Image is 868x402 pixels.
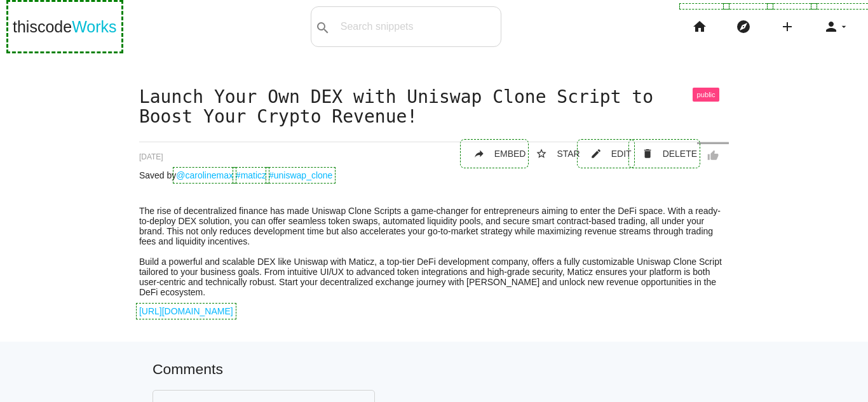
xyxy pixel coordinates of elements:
i: explore [736,6,751,47]
i: person [824,6,839,47]
a: replyEMBED [463,142,526,165]
span: EDIT [611,149,632,159]
a: Delete Post [632,142,697,165]
i: search [315,8,330,48]
a: mode_editEDIT [580,142,632,165]
span: Works [72,18,116,36]
p: Saved by [139,170,729,180]
a: #uniswap_clone [269,170,332,180]
a: thiscodeWorks [13,6,117,47]
button: search [311,7,334,46]
span: [DATE] [139,152,163,161]
a: [URL][DOMAIN_NAME] [139,306,233,316]
i: delete [642,142,653,165]
i: home [692,6,707,47]
span: DELETE [663,149,697,159]
input: Search snippets [334,13,501,40]
i: mode_edit [590,142,602,165]
i: reply [473,142,485,165]
span: EMBED [494,149,526,159]
i: add [780,6,795,47]
a: @carolinemax [176,170,233,180]
i: arrow_drop_down [839,6,849,47]
h1: Launch Your Own DEX with Uniswap Clone Script to Boost Your Crypto Revenue! [139,88,729,127]
button: star_borderSTAR [526,142,580,165]
p: The rise of decentralized finance has made Uniswap Clone Scripts a game-changer for entrepreneurs... [139,206,729,297]
i: star_border [536,142,547,165]
h5: Comments [153,361,715,377]
span: STAR [557,149,580,159]
a: #maticz [236,170,266,180]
